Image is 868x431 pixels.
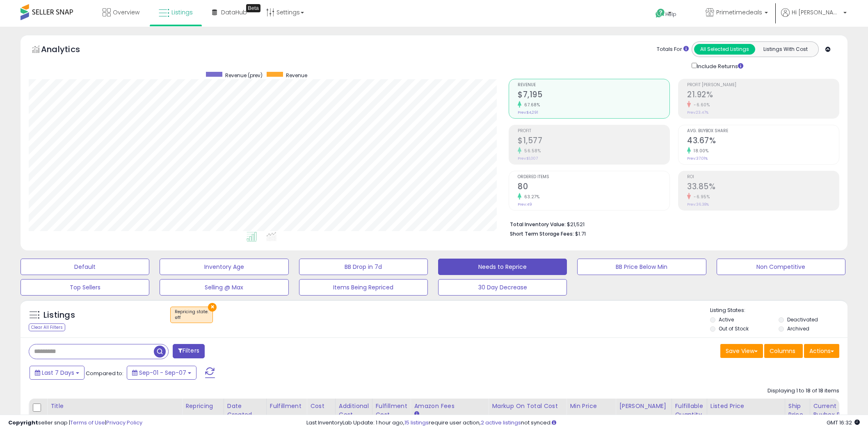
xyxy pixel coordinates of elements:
[687,90,839,101] h2: 21.92%
[577,259,706,275] button: BB Price Below Min
[41,44,96,57] h5: Analytics
[339,402,369,419] div: Additional Cost
[687,136,839,147] h2: 43.67%
[21,279,149,296] button: Top Sellers
[510,230,574,237] b: Short Term Storage Fees:
[227,402,263,419] div: Date Created
[246,4,260,12] div: Tooltip anchor
[29,323,65,331] div: Clear All Filters
[127,366,196,380] button: Sep-01 - Sep-07
[804,344,839,358] button: Actions
[767,387,839,395] div: Displaying 1 to 18 of 18 items
[160,279,288,296] button: Selling @ Max
[575,230,586,238] span: $1.71
[8,419,142,427] div: seller snap | |
[221,8,247,16] span: DataHub
[691,102,710,108] small: -6.60%
[687,110,708,115] small: Prev: 23.47%
[719,316,734,323] label: Active
[438,279,567,296] button: 30 Day Decrease
[171,8,193,16] span: Listings
[299,259,428,275] button: BB Drop in 7d
[770,347,795,355] span: Columns
[299,279,428,296] button: Items Being Repriced
[518,156,538,161] small: Prev: $1,007
[687,175,839,179] span: ROI
[687,83,839,87] span: Profit [PERSON_NAME]
[208,303,217,312] button: ×
[764,344,803,358] button: Columns
[827,419,860,426] span: 2025-09-15 16:32 GMT
[649,2,692,27] a: Help
[691,148,708,154] small: 18.00%
[30,366,85,380] button: Last 7 Days
[113,8,139,16] span: Overview
[521,148,541,154] small: 56.58%
[481,419,521,426] a: 2 active listings
[518,129,669,133] span: Profit
[376,402,407,419] div: Fulfillment Cost
[510,221,566,228] b: Total Inventory Value:
[665,11,676,18] span: Help
[225,72,263,79] span: Revenue (prev)
[788,402,806,419] div: Ship Price
[685,61,753,71] div: Include Returns
[717,259,845,275] button: Non Competitive
[50,402,178,410] div: Title
[438,259,567,275] button: Needs to Reprice
[521,102,540,108] small: 67.68%
[270,402,303,410] div: Fulfillment
[813,402,856,419] div: Current Buybox Price
[657,46,689,53] div: Totals For
[86,369,123,377] span: Compared to:
[175,309,208,321] span: Repricing state :
[414,402,485,410] div: Amazon Fees
[755,44,816,55] button: Listings With Cost
[694,44,755,55] button: All Selected Listings
[518,90,669,101] h2: $7,195
[310,402,332,410] div: Cost
[710,402,781,410] div: Listed Price
[175,315,208,321] div: off
[139,369,186,377] span: Sep-01 - Sep-07
[518,202,532,207] small: Prev: 49
[687,202,709,207] small: Prev: 36.38%
[710,307,847,314] p: Listing States:
[570,402,612,410] div: Min Price
[716,8,762,16] span: Primetimedeals
[70,419,105,426] a: Terms of Use
[286,72,307,79] span: Revenue
[675,402,704,419] div: Fulfillable Quantity
[42,369,74,377] span: Last 7 Days
[518,182,669,193] h2: 80
[306,419,860,427] div: Last InventoryLab Update: 1 hour ago, require user action, not synced.
[510,219,833,229] li: $21,521
[160,259,288,275] button: Inventory Age
[518,175,669,179] span: Ordered Items
[687,129,839,133] span: Avg. Buybox Share
[687,156,708,161] small: Prev: 37.01%
[43,309,75,321] h5: Listings
[185,402,220,410] div: Repricing
[404,419,429,426] a: 15 listings
[720,344,763,358] button: Save View
[787,316,818,323] label: Deactivated
[719,325,749,332] label: Out of Stock
[518,136,669,147] h2: $1,577
[106,419,142,426] a: Privacy Policy
[792,8,841,16] span: Hi [PERSON_NAME]
[521,194,539,200] small: 63.27%
[781,8,847,27] a: Hi [PERSON_NAME]
[173,344,205,358] button: Filters
[518,110,538,115] small: Prev: $4,291
[492,402,563,410] div: Markup on Total Cost
[691,194,710,200] small: -6.95%
[687,182,839,193] h2: 33.85%
[518,83,669,87] span: Revenue
[21,259,149,275] button: Default
[787,325,809,332] label: Archived
[619,402,668,410] div: [PERSON_NAME]
[8,419,38,426] strong: Copyright
[489,399,566,431] th: The percentage added to the cost of goods (COGS) that forms the calculator for Min & Max prices.
[655,8,665,18] i: Get Help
